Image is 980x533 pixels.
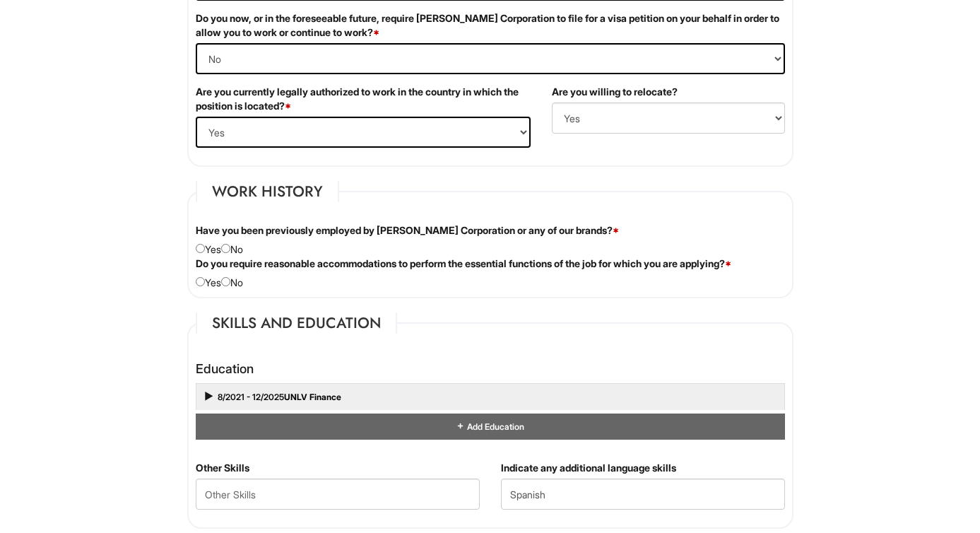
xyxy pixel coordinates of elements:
[196,11,785,40] label: Do you now, or in the foreseeable future, require [PERSON_NAME] Corporation to file for a visa pe...
[196,43,785,74] select: (Yes / No)
[196,85,531,113] label: Are you currently legally authorized to work in the country in which the position is located?
[185,223,796,257] div: Yes No
[196,479,480,510] input: Other Skills
[196,312,397,334] legend: Skills and Education
[456,421,524,432] a: Add Education
[196,181,339,202] legend: Work History
[185,257,796,290] div: Yes No
[501,461,676,475] label: Indicate any additional language skills
[216,392,284,402] span: 8/2021 - 12/2025
[196,257,731,271] label: Do you require reasonable accommodations to perform the essential functions of the job for which ...
[196,223,619,238] label: Have you been previously employed by [PERSON_NAME] Corporation or any of our brands?
[196,117,531,148] select: (Yes / No)
[196,461,249,475] label: Other Skills
[465,421,524,432] span: Add Education
[552,85,678,99] label: Are you willing to relocate?
[501,479,785,510] input: Additional Language Skills
[216,392,341,402] a: 8/2021 - 12/2025UNLV Finance
[196,362,785,376] h4: Education
[552,102,785,134] select: (Yes / No)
